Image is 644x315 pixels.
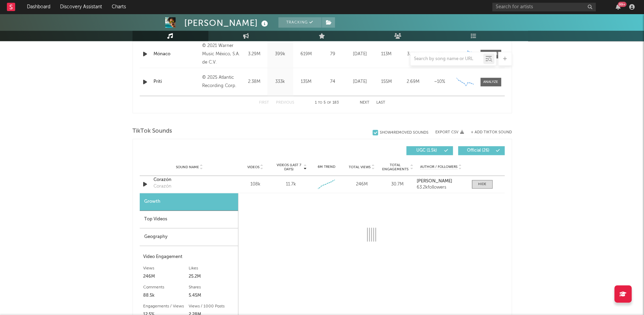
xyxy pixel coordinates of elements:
button: Last [376,101,385,105]
div: 135M [295,78,317,85]
div: 2.69M [402,78,425,85]
div: 79 [321,51,345,58]
div: 113M [375,51,398,58]
strong: [PERSON_NAME] [417,179,452,183]
div: Views / 1000 Posts [189,302,235,311]
span: Videos [247,165,259,169]
div: Views [143,264,189,273]
div: 63.2k followers [417,185,465,190]
div: Comments [143,283,189,292]
div: Shares [189,283,235,292]
div: Geography [140,228,238,246]
div: [DATE] [348,78,371,85]
div: ~ 10 % [428,78,451,85]
a: Corazón [153,176,226,183]
span: to [318,101,322,104]
button: UGC(1.5k) [406,146,453,155]
button: Official(26) [458,146,505,155]
button: Next [360,101,369,105]
button: Export CSV [435,130,464,134]
input: Search by song name or URL [410,56,483,62]
div: © 2021 Warner Music México, S.A. de C.V. [202,42,239,67]
div: 3.77M [402,51,425,58]
div: 74 [321,78,345,85]
span: Total Engagements [381,163,409,171]
a: [PERSON_NAME] [417,179,465,184]
button: Previous [276,101,294,105]
div: 5.45M [189,292,235,300]
div: 6M Trend [310,164,342,170]
div: [DATE] [348,51,371,58]
div: Growth [140,193,238,211]
div: <5% [428,51,451,58]
button: + Add TikTok Sound [464,131,512,134]
div: 2.38M [243,78,266,85]
button: Tracking [278,17,321,28]
div: Engagements / Views [143,302,189,311]
div: 155M [375,78,398,85]
div: Show 4 Removed Sounds [380,131,428,135]
div: 88.5k [143,292,189,300]
span: of [327,101,331,104]
div: 3.29M [243,51,266,58]
button: + Add TikTok Sound [471,131,512,134]
div: 99 + [618,2,626,7]
a: Priti [153,78,199,85]
div: Video Engagement [143,253,235,261]
div: 1 5 183 [308,99,346,107]
span: UGC ( 1.5k ) [411,149,443,153]
div: Top Videos [140,211,238,228]
div: Corazón [153,183,171,190]
span: Videos (last 7 days) [275,163,303,171]
input: Search for artists [492,3,596,11]
div: 246M [346,181,378,188]
button: 99+ [616,4,621,10]
span: TikTok Sounds [132,127,172,135]
span: Sound Name [176,165,199,169]
div: © 2025 Atlantic Recording Corp. [202,74,239,90]
a: Mónaco [153,51,199,58]
div: Likes [189,264,235,273]
div: 333k [269,78,291,85]
div: 399k [269,51,291,58]
div: 30.7M [381,181,413,188]
div: 11.7k [286,181,296,188]
span: Author / Followers [420,165,457,169]
div: 619M [295,51,317,58]
div: [PERSON_NAME] [184,17,270,29]
span: Official ( 26 ) [463,149,494,153]
div: 108k [239,181,271,188]
button: First [259,101,269,105]
div: 25.2M [189,273,235,281]
span: Total Views [349,165,370,169]
div: 246M [143,273,189,281]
